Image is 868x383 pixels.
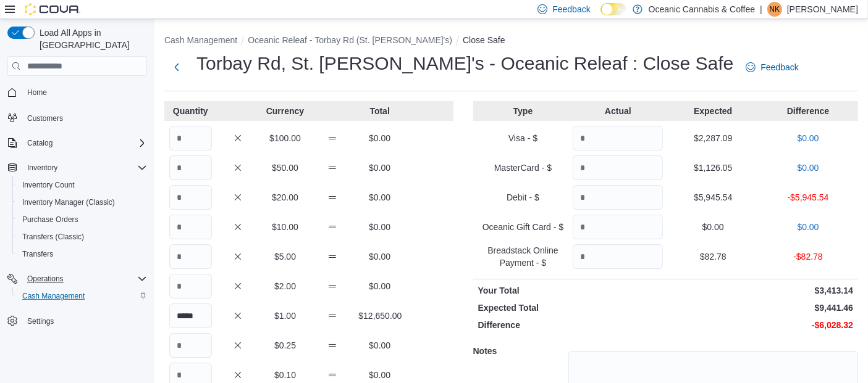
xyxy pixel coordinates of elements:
p: $82.78 [668,250,758,263]
a: Purchase Orders [17,212,83,227]
button: Operations [22,271,69,286]
p: Your Total [478,284,664,297]
p: Total [358,105,401,117]
p: [PERSON_NAME] [787,2,858,17]
span: NK [770,2,780,17]
a: Inventory Count [17,178,80,192]
h5: Notes [473,339,566,363]
span: Catalog [27,138,53,148]
span: Purchase Orders [17,212,147,227]
input: Quantity [169,185,212,210]
span: Transfers [22,249,53,259]
button: Transfers [12,245,152,263]
button: Inventory [2,159,152,176]
span: Inventory Count [17,178,147,192]
span: Catalog [22,136,147,150]
span: Home [27,88,47,97]
p: Debit - $ [478,191,568,204]
input: Quantity [169,215,212,239]
button: Oceanic Releaf - Torbay Rd (St. [PERSON_NAME]'s) [248,35,452,45]
span: Feedback [761,61,798,73]
p: $0.00 [763,132,853,144]
span: Purchase Orders [22,215,78,224]
p: $0.00 [763,162,853,174]
h1: Torbay Rd, St. [PERSON_NAME]'s - Oceanic Releaf : Close Safe [196,51,733,76]
button: Close Safe [463,35,505,45]
span: Transfers (Classic) [22,232,84,242]
a: Transfers [17,247,58,262]
p: $0.00 [358,162,401,174]
a: Transfers (Classic) [17,229,89,244]
p: $100.00 [264,132,306,144]
p: $0.10 [264,369,306,381]
span: Feedback [552,3,590,15]
span: Inventory Manager (Classic) [17,195,147,210]
button: Operations [2,270,152,287]
button: Transfers (Classic) [12,228,152,245]
span: Load All Apps in [GEOGRAPHIC_DATA] [35,27,147,51]
p: $0.00 [358,250,401,263]
button: Catalog [2,134,152,152]
input: Quantity [169,126,212,150]
input: Quantity [169,244,212,269]
button: Cash Management [164,35,237,45]
input: Quantity [573,185,663,210]
span: Customers [22,110,147,125]
p: $50.00 [264,162,306,174]
p: $12,650.00 [358,310,401,322]
p: -$5,945.54 [763,191,853,204]
input: Quantity [573,215,663,239]
p: Expected Total [478,302,664,314]
p: $2,287.09 [668,132,758,144]
a: Home [22,85,52,100]
a: Settings [22,314,59,329]
button: Inventory Manager (Classic) [12,194,152,211]
div: Nicholas Kavanagh [767,2,782,17]
input: Quantity [169,155,212,180]
button: Home [2,83,152,101]
p: $1.00 [264,310,306,322]
p: $0.00 [358,280,401,292]
span: Inventory [27,163,57,173]
span: Customers [27,113,63,123]
p: $1,126.05 [668,162,758,174]
span: Settings [27,316,54,326]
span: Settings [22,313,147,329]
p: | [760,2,762,17]
span: Transfers [17,247,147,262]
p: -$82.78 [763,250,853,263]
p: $0.00 [358,191,401,204]
p: $0.00 [358,369,401,381]
p: $5.00 [264,250,306,263]
input: Dark Mode [600,3,626,16]
p: $2.00 [264,280,306,292]
button: Inventory Count [12,176,152,194]
span: Operations [22,271,147,286]
p: $0.00 [358,132,401,144]
p: $0.00 [763,221,853,233]
span: Inventory Count [22,180,75,190]
nav: Complex example [7,78,147,362]
a: Cash Management [17,289,90,303]
p: $3,413.14 [668,284,853,297]
span: Transfers (Classic) [17,229,147,244]
p: Type [478,105,568,117]
p: Oceanic Cannabis & Coffee [649,2,756,17]
p: Visa - $ [478,132,568,144]
p: MasterCard - $ [478,162,568,174]
button: Next [164,55,189,80]
p: Breadstack Online Payment - $ [478,244,568,269]
button: Cash Management [12,287,152,305]
input: Quantity [169,274,212,299]
p: $9,441.46 [668,302,853,314]
button: Purchase Orders [12,211,152,228]
a: Feedback [741,55,803,80]
nav: An example of EuiBreadcrumbs [164,34,858,49]
input: Quantity [169,303,212,328]
p: Quantity [169,105,212,117]
p: Actual [573,105,663,117]
p: $0.25 [264,339,306,352]
span: Operations [27,274,64,284]
p: Expected [668,105,758,117]
span: Cash Management [22,291,85,301]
